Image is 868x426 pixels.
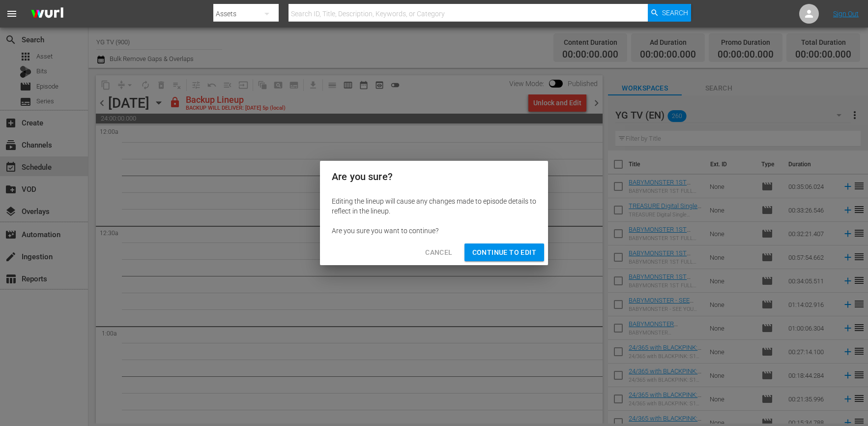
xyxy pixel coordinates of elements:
span: Search [662,4,688,22]
span: menu [6,8,18,20]
a: Sign Out [833,10,859,18]
div: Are you sure you want to continue? [332,226,536,236]
div: Editing the lineup will cause any changes made to episode details to reflect in the lineup. [332,196,536,216]
span: Cancel [425,246,452,259]
h2: Are you sure? [332,169,536,184]
button: Cancel [417,243,460,262]
span: Continue to Edit [472,246,536,259]
img: ans4CAIJ8jUAAAAAAAAAAAAAAAAAAAAAAAAgQb4GAAAAAAAAAAAAAAAAAAAAAAAAJMjXAAAAAAAAAAAAAAAAAAAAAAAAgAT5G... [24,2,71,26]
button: Continue to Edit [464,243,544,262]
